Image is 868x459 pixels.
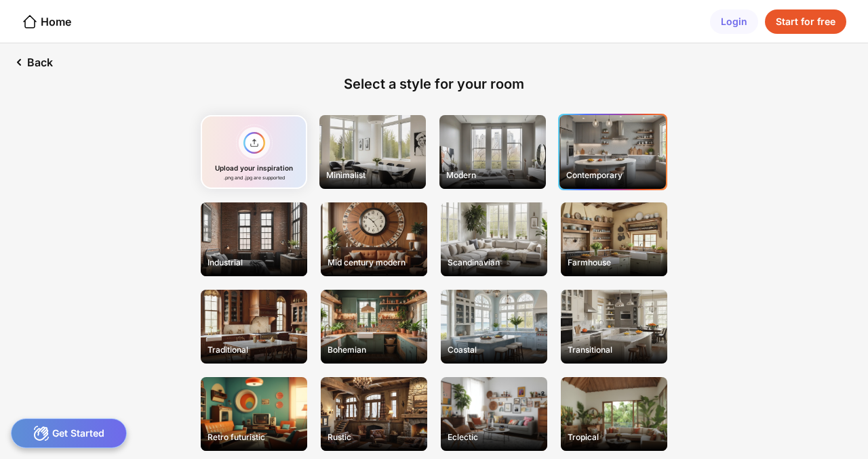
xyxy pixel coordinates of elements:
div: Minimalist [321,165,425,185]
div: Modern [441,165,545,185]
div: Scandinavian [442,252,546,273]
div: Retro futuristic [202,427,306,447]
div: Bohemian [322,339,426,360]
div: Start for free [765,9,846,34]
div: Tropical [562,427,666,447]
div: Select a style for your room [344,76,524,92]
div: Farmhouse [562,252,666,273]
div: Mid century modern [322,252,426,273]
div: Industrial [202,252,306,273]
div: Transitional [562,339,666,360]
div: Rustic [322,427,426,447]
div: Eclectic [442,427,546,447]
div: Traditional [202,339,306,360]
div: Get Started [11,418,127,448]
div: Contemporary [561,165,665,185]
div: Home [22,14,71,30]
div: Login [710,9,758,34]
div: Coastal [442,339,546,360]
